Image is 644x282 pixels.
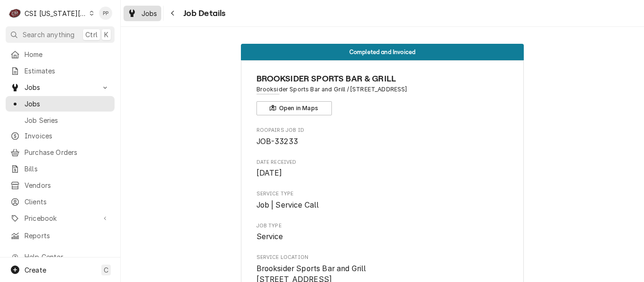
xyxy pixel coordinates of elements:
div: Service Type [256,190,509,210]
button: Open in Maps [256,101,332,115]
span: C [104,265,108,275]
span: Address [256,85,509,94]
a: Go to Jobs [6,80,115,95]
span: Purchase Orders [25,147,110,157]
span: Job Details [181,7,226,20]
a: Go to Pricebook [6,210,115,226]
div: CSI [US_STATE][GEOGRAPHIC_DATA] [25,8,87,18]
span: Vendors [25,180,110,190]
span: Job Type [256,231,509,242]
div: Roopairs Job ID [256,127,509,147]
span: Estimates [25,66,110,76]
span: Jobs [25,99,110,109]
button: Search anythingCtrlK [6,26,115,43]
a: Bills [6,161,115,177]
div: Status [241,44,524,60]
div: PP [99,7,112,20]
span: Clients [25,197,110,207]
a: Jobs [6,96,115,112]
div: Philip Potter's Avatar [99,7,112,20]
a: Vendors [6,177,115,193]
span: Service [256,232,283,241]
span: Date Received [256,168,509,179]
div: CSI Kansas City's Avatar [8,7,22,20]
span: Roopairs Job ID [256,136,509,147]
div: Client Information [256,73,509,115]
span: Reports [25,231,110,241]
span: Pricebook [25,213,96,223]
span: Service Type [256,200,509,211]
span: [DATE] [256,169,282,177]
span: JOB-33233 [256,137,298,146]
span: Date Received [256,159,509,166]
span: Jobs [25,82,96,92]
span: Jobs [141,8,157,18]
span: Completed and Invoiced [349,49,416,55]
a: Home [6,47,115,62]
span: Home [25,49,110,59]
span: Job Type [256,222,509,230]
div: C [8,7,22,20]
a: Jobs [124,6,161,21]
span: Search anything [23,30,74,40]
div: Job Type [256,222,509,242]
span: Name [256,73,509,85]
a: Reports [6,228,115,243]
span: Create [25,266,46,274]
a: Estimates [6,63,115,79]
span: Job Series [25,115,110,125]
span: K [104,30,108,40]
span: Service Location [256,254,509,261]
span: Invoices [25,131,110,141]
a: Purchase Orders [6,145,115,160]
span: Bills [25,164,110,174]
a: Job Series [6,113,115,128]
a: Invoices [6,128,115,144]
span: Job | Service Call [256,201,319,209]
span: Help Center [25,252,109,262]
button: Navigate back [165,6,181,21]
a: Clients [6,194,115,209]
div: Date Received [256,159,509,179]
a: Go to Help Center [6,249,115,265]
span: Service Type [256,190,509,198]
span: Roopairs Job ID [256,127,509,134]
span: Ctrl [85,30,98,40]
